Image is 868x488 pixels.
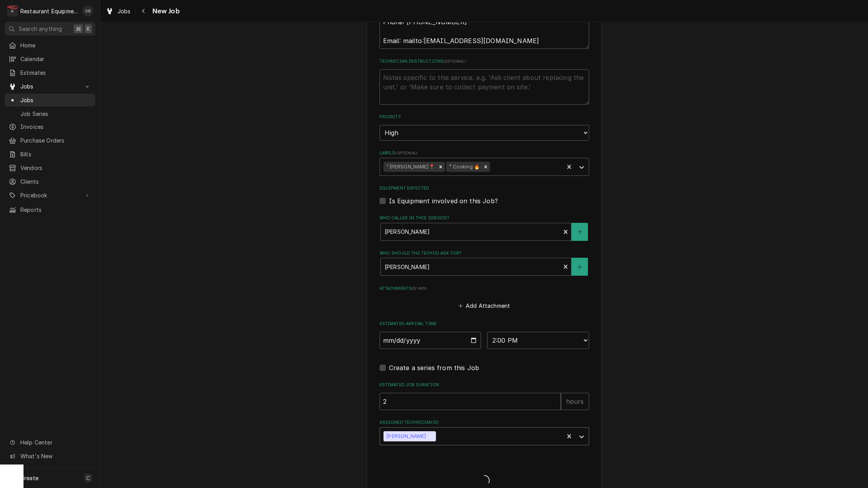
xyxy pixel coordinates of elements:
a: Jobs [5,94,95,107]
button: Create New Contact [571,258,588,276]
span: ( optional ) [395,151,417,155]
select: Time Select [487,332,589,349]
button: Create New Contact [571,223,588,241]
label: Who should the tech(s) ask for? [380,250,589,257]
div: GB [82,5,93,16]
label: Assigned Technician(s) [380,419,589,426]
span: Create [20,475,38,481]
a: Jobs [103,5,134,18]
div: Who should the tech(s) ask for? [380,250,589,276]
label: Is Equipment involved on this Job? [389,196,498,206]
span: C [86,474,90,482]
span: ( optional ) [444,59,466,63]
input: Date [380,332,481,349]
label: Create a series from this Job [389,363,479,372]
div: Remove ¹ Beckley📍 [436,162,445,172]
span: Help Center [20,438,90,446]
span: New Job [150,6,180,16]
div: hours [561,393,589,410]
div: Restaurant Equipment Diagnostics [20,7,78,15]
span: ⌘ [76,25,81,33]
label: Labels [380,150,589,156]
div: ¹ [PERSON_NAME]📍 [383,162,436,172]
div: Assigned Technician(s) [380,419,589,445]
button: Add Attachment [457,300,512,311]
span: Purchase Orders [20,136,91,145]
span: Estimates [20,69,91,77]
div: [PERSON_NAME] [383,431,427,441]
label: Technician Instructions [380,58,589,65]
span: Home [20,41,91,49]
span: Calendar [20,55,91,63]
div: Technician Instructions [380,58,589,104]
a: Clients [5,175,95,188]
div: Remove Paxton Turner [427,431,436,441]
a: Vendors [5,161,95,174]
button: Search anything⌘K [5,22,95,36]
span: K [87,25,90,33]
label: Estimated Arrival Time [380,321,589,327]
span: Bills [20,150,91,158]
div: Remove ⁴ Cooking 🔥 [481,162,490,172]
div: Priority [380,114,589,140]
div: R [7,5,18,16]
span: Clients [20,177,91,186]
span: Invoices [20,123,91,131]
label: Priority [380,114,589,120]
a: Bills [5,148,95,161]
a: Go to Help Center [5,436,95,449]
div: Estimated Arrival Time [380,321,589,349]
label: Equipment Expected [380,185,589,192]
div: Attachments [380,286,589,311]
svg: Create New Contact [577,229,582,235]
a: Go to What's New [5,450,95,463]
label: Attachments [380,286,589,292]
span: What's New [20,452,90,460]
a: Job Series [5,107,95,120]
span: Vendors [20,164,91,172]
span: Reports [20,206,91,214]
a: Go to Pricebook [5,189,95,202]
svg: Create New Contact [577,264,582,270]
div: Gary Beaver's Avatar [82,5,93,16]
a: Home [5,39,95,52]
span: Jobs [20,96,91,104]
div: Restaurant Equipment Diagnostics's Avatar [7,5,18,16]
span: Jobs [118,7,131,15]
button: Navigate back [137,5,150,17]
label: Who called in this service? [380,215,589,221]
a: Reports [5,203,95,216]
div: Labels [380,150,589,175]
div: ⁴ Cooking 🔥 [446,162,481,172]
span: Search anything [19,25,62,33]
div: Estimated Job Duration [380,382,589,410]
a: Purchase Orders [5,134,95,147]
span: Pricebook [20,191,80,199]
span: ( if any ) [412,286,427,291]
span: Jobs [20,82,80,90]
a: Calendar [5,52,95,65]
a: Estimates [5,66,95,79]
a: Go to Jobs [5,80,95,93]
div: Equipment Expected [380,185,589,205]
a: Invoices [5,120,95,133]
label: Estimated Job Duration [380,382,589,388]
div: Who called in this service? [380,215,589,240]
span: Job Series [20,110,91,118]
